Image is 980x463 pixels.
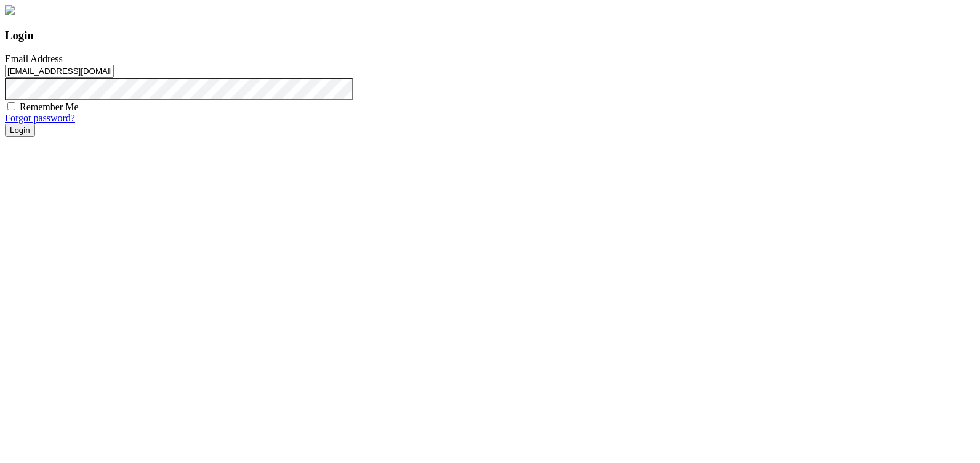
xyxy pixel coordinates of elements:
a: Forgot password? [5,113,75,123]
img: logo.png [5,5,15,15]
label: Email Address [5,54,63,64]
label: Remember Me [20,102,79,112]
h3: Login [5,29,975,42]
button: Login [5,124,35,137]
